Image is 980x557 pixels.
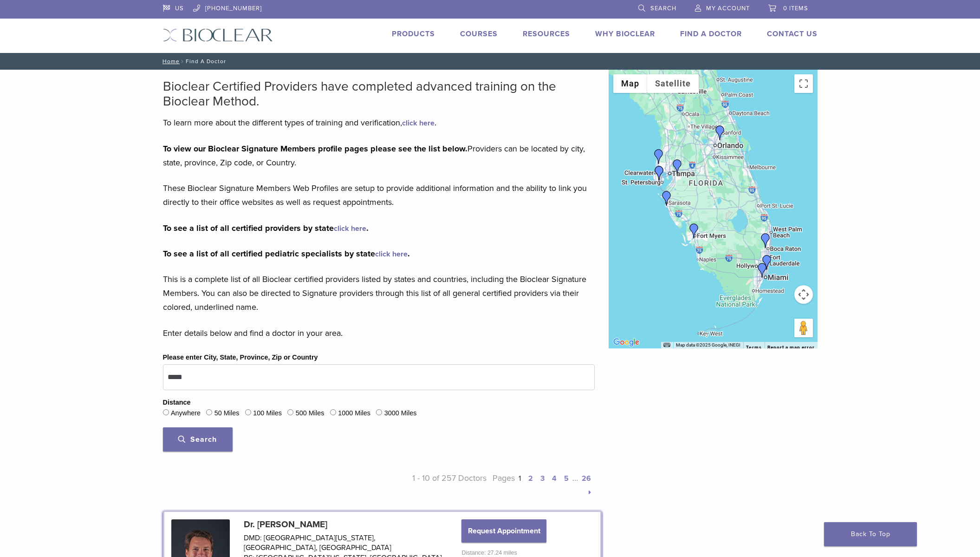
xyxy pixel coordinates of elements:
a: Find A Doctor [680,29,742,39]
span: … [572,473,578,483]
a: Terms (opens in new tab) [746,345,762,350]
a: Courses [460,29,498,39]
div: Dr. David Carroll [759,255,774,270]
a: click here [375,249,408,259]
p: 1 - 10 of 257 Doctors [379,471,487,499]
div: Dr. Phong Phane [652,166,667,181]
span: Search [178,435,217,444]
p: Providers can be located by city, state, province, Zip code, or Country. [163,142,595,170]
legend: Distance [163,398,191,408]
a: click here [402,118,435,128]
a: Back To Top [824,522,917,546]
a: Why Bioclear [595,29,655,39]
nav: Find A Doctor [156,53,824,70]
div: Dr. Larry Saylor [670,159,685,174]
button: Keyboard shortcuts [663,342,670,348]
a: click here [334,224,366,233]
img: Bioclear [163,28,273,42]
a: 5 [564,474,569,483]
div: Dr. Hank Michael [659,191,674,206]
a: 3 [540,474,545,483]
p: These Bioclear Signature Members Web Profiles are setup to provide additional information and the... [163,181,595,209]
button: Search [163,427,233,452]
a: 1 [519,474,521,483]
span: / [180,59,186,64]
button: Drag Pegman onto the map to open Street View [794,319,813,337]
p: Enter details below and find a doctor in your area. [163,326,595,340]
a: 2 [528,474,533,483]
a: Resources [523,29,570,39]
label: 500 Miles [296,408,325,419]
label: 1000 Miles [338,408,370,419]
a: Report a map error [767,345,815,350]
span: My Account [706,5,750,12]
button: Request Appointment [461,519,546,543]
div: Dr. Lino Suarez [755,263,770,278]
div: Dr. Armando Ponte [758,233,773,248]
button: Toggle fullscreen view [794,74,813,93]
strong: To view our Bioclear Signature Members profile pages please see the list below. [163,144,467,154]
a: 26 [582,474,591,483]
span: Search [650,5,676,12]
label: Please enter City, State, Province, Zip or Country [163,353,318,363]
span: 0 items [783,5,808,12]
div: Dr. Rachel Donovan [687,223,701,238]
p: Pages [487,471,595,499]
button: Show satellite imagery [647,74,699,93]
a: 4 [552,474,557,483]
p: This is a complete list of all Bioclear certified providers listed by states and countries, inclu... [163,272,595,314]
label: Anywhere [171,408,201,419]
p: To learn more about the different types of training and verification, . [163,116,595,130]
h2: Bioclear Certified Providers have completed advanced training on the Bioclear Method. [163,79,595,109]
button: Map camera controls [794,285,813,304]
label: 100 Miles [253,408,282,419]
label: 3000 Miles [384,408,417,419]
img: Google [611,336,642,348]
a: Products [392,29,435,39]
a: Home [160,58,180,65]
a: Contact Us [767,29,818,39]
span: Map data ©2025 Google, INEGI [676,342,740,347]
a: Open this area in Google Maps (opens a new window) [611,336,642,348]
strong: To see a list of all certified pediatric specialists by state . [163,249,410,259]
button: Show street map [613,74,647,93]
label: 50 Miles [214,408,240,419]
div: Dr. Seema Amin [651,149,666,164]
div: Dr. Mary Isaacs [713,125,727,140]
strong: To see a list of all certified providers by state . [163,223,369,233]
